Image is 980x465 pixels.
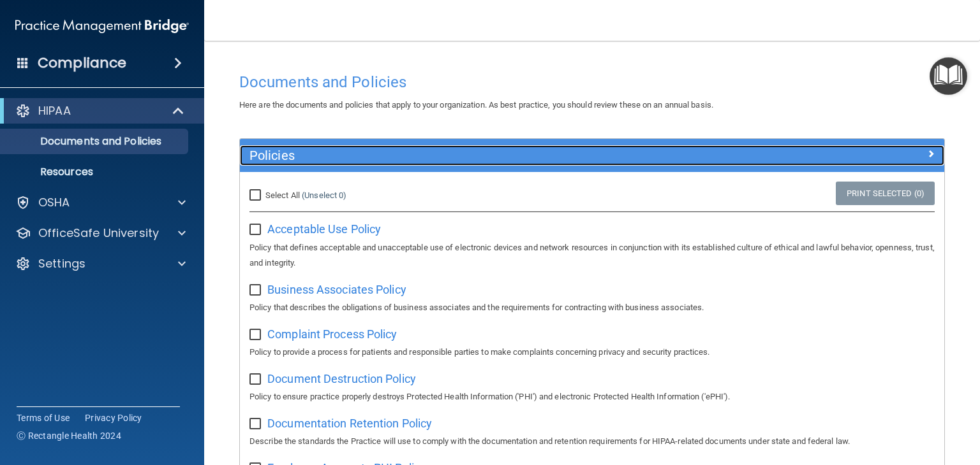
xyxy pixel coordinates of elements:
[15,225,186,241] a: OfficeSafe University
[249,145,935,166] a: Policies
[38,195,70,210] p: OSHA
[836,182,935,205] a: Print Selected (0)
[265,190,300,200] span: Select All
[85,411,142,424] a: Privacy Policy
[17,411,70,424] a: Terms of Use
[760,382,965,432] iframe: Drift Widget Chat Controller
[38,256,85,271] p: Settings
[38,54,126,72] h4: Compliance
[249,389,935,404] p: Policy to ensure practice properly destroys Protected Health Information ('PHI') and electronic P...
[17,429,121,442] span: Ⓒ Rectangle Health 2024
[302,190,346,200] a: (Unselect 0)
[267,417,432,430] span: Documentation Retention Policy
[8,135,182,148] p: Documents and Policies
[249,190,264,201] input: Select All (Unselect 0)
[930,57,967,95] button: Open Resource Center
[267,327,397,341] span: Complaint Process Policy
[267,372,416,385] span: Document Destruction Policy
[15,195,186,210] a: OSHA
[267,283,406,296] span: Business Associates Policy
[8,166,182,178] p: Resources
[15,256,186,271] a: Settings
[15,13,189,39] img: PMB logo
[239,100,713,110] span: Here are the documents and policies that apply to your organization. As best practice, you should...
[249,148,759,162] h5: Policies
[38,225,159,241] p: OfficeSafe University
[249,240,935,271] p: Policy that defines acceptable and unacceptable use of electronic devices and network resources i...
[15,103,185,118] a: HIPAA
[239,74,945,90] h4: Documents and Policies
[249,300,935,315] p: Policy that describes the obligations of business associates and the requirements for contracting...
[38,103,71,118] p: HIPAA
[249,345,935,360] p: Policy to provide a process for patients and responsible parties to make complaints concerning pr...
[249,434,935,449] p: Describe the standards the Practice will use to comply with the documentation and retention requi...
[267,222,381,236] span: Acceptable Use Policy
